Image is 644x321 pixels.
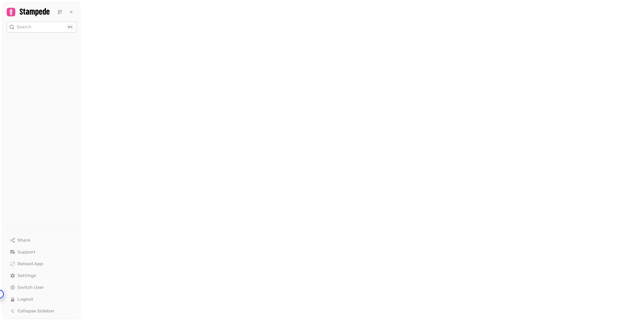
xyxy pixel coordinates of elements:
[17,237,30,243] span: Share
[17,272,36,279] span: Settings
[17,296,33,302] span: Logout
[17,249,35,255] span: Support
[7,306,76,316] button: Collapse Sidebar
[7,259,76,269] button: Reload App
[66,24,74,30] div: ⌘K
[17,308,54,314] span: Collapse Sidebar
[7,294,76,305] button: Logout
[7,282,76,293] button: Switch User
[7,247,76,257] button: Support
[17,284,44,291] span: Switch User
[17,24,31,30] p: Search
[7,22,76,32] button: Search⌘K
[17,261,43,267] span: Reload App
[7,270,76,281] a: Settings
[7,235,76,246] button: Share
